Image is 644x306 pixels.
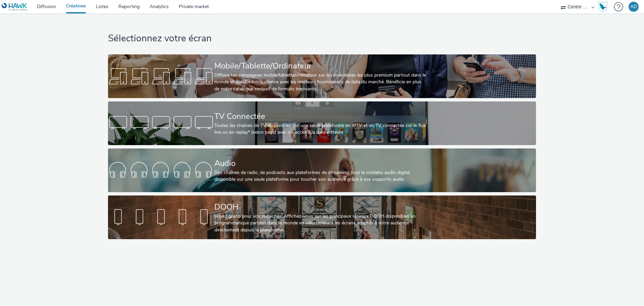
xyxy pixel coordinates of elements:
[2,3,28,11] img: undefined Logo
[214,158,427,169] div: Audio
[214,72,427,92] div: Diffuse tes campagnes mobile/tablette/ordinateur sur les inventaires les plus premium partout dan...
[108,101,536,145] a: TV ConnectéeToutes les chaines de TV disponibles sur une seule plateforme en IPTV et en TV connec...
[214,213,427,233] div: Voyez grand pour vos publicités! Affichez-vous sur les principaux réseaux DOOH disponibles en pro...
[630,2,637,12] div: AD
[214,60,427,72] div: Mobile/Tablette/Ordinateur
[598,1,610,12] a: Hawk Academy
[108,148,536,192] a: AudioDes chaînes de radio, de podcasts aux plateformes de streaming: tout le contenu audio digita...
[598,1,608,12] img: Hawk Academy
[108,195,536,239] a: DOOHVoyez grand pour vos publicités! Affichez-vous sur les principaux réseaux DOOH disponibles en...
[214,169,427,183] div: Des chaînes de radio, de podcasts aux plateformes de streaming: tout le contenu audio digital dis...
[214,201,427,213] div: DOOH
[214,122,427,136] div: Toutes les chaines de TV disponibles sur une seule plateforme en IPTV et en TV connectée sur le f...
[108,54,536,98] a: Mobile/Tablette/OrdinateurDiffuse tes campagnes mobile/tablette/ordinateur sur les inventaires le...
[108,32,536,45] h1: Sélectionnez votre écran
[214,111,427,122] div: TV Connectée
